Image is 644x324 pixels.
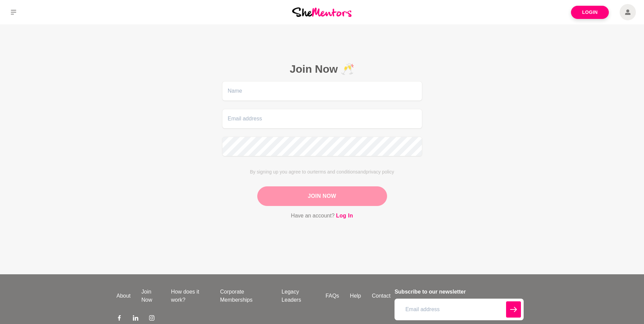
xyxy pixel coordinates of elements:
[111,292,136,300] a: About
[222,109,422,129] input: Email address
[395,288,523,296] h4: Subscribe to our newsletter
[395,299,523,320] input: Email address
[276,288,320,304] a: Legacy Leaders
[222,81,422,101] input: Name
[166,288,215,304] a: How does it work?
[117,315,122,323] a: Facebook
[320,292,344,300] a: FAQs
[136,288,165,304] a: Join Now
[133,315,138,323] a: LinkedIn
[366,292,396,300] a: Contact
[344,292,366,300] a: Help
[336,211,353,220] a: Log In
[149,315,154,323] a: Instagram
[222,168,422,176] p: By signing up you agree to our and
[366,169,394,175] span: privacy policy
[314,169,358,175] span: terms and conditions
[215,288,276,304] a: Corporate Memberships
[292,7,352,17] img: She Mentors Logo
[571,6,609,19] a: Login
[222,62,422,76] h2: Join Now 🥂
[222,211,422,220] p: Have an account?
